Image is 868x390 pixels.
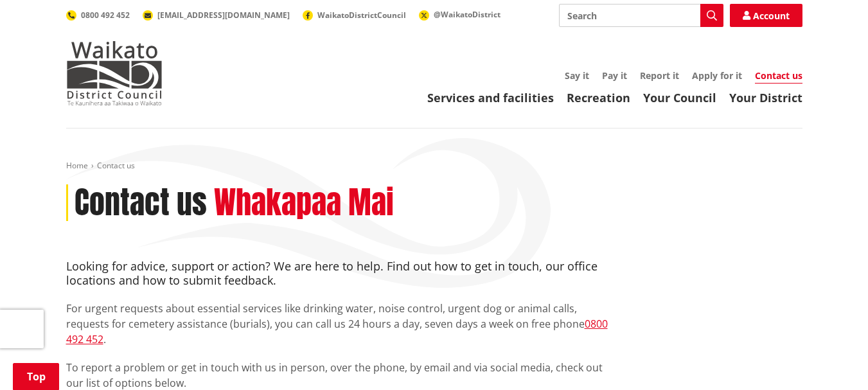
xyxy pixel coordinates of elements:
a: Account [730,4,802,27]
a: 0800 492 452 [66,317,608,346]
a: Say it [565,69,589,82]
span: [EMAIL_ADDRESS][DOMAIN_NAME] [157,10,290,21]
span: 0800 492 452 [81,10,130,21]
nav: breadcrumb [66,161,802,172]
h2: Whakapaa Mai [214,184,394,222]
a: 0800 492 452 [66,10,130,21]
a: WaikatoDistrictCouncil [303,10,406,21]
span: @WaikatoDistrict [434,9,500,20]
img: Waikato District Council - Te Kaunihera aa Takiwaa o Waikato [66,41,163,105]
a: Home [66,160,88,171]
a: Report it [640,69,679,82]
span: WaikatoDistrictCouncil [317,10,406,21]
p: For urgent requests about essential services like drinking water, noise control, urgent dog or an... [66,301,614,347]
h4: Looking for advice, support or action? We are here to help. Find out how to get in touch, our off... [66,260,614,287]
a: Recreation [567,90,630,105]
a: Services and facilities [427,90,554,105]
a: Contact us [755,69,802,84]
a: Apply for it [692,69,742,82]
a: Your Council [643,90,716,105]
a: Pay it [602,69,627,82]
a: [EMAIL_ADDRESS][DOMAIN_NAME] [143,10,290,21]
input: Search input [559,4,723,27]
a: @WaikatoDistrict [419,9,500,20]
h1: Contact us [75,184,207,222]
a: Your District [729,90,802,105]
a: Top [13,363,59,390]
span: Contact us [97,160,135,171]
